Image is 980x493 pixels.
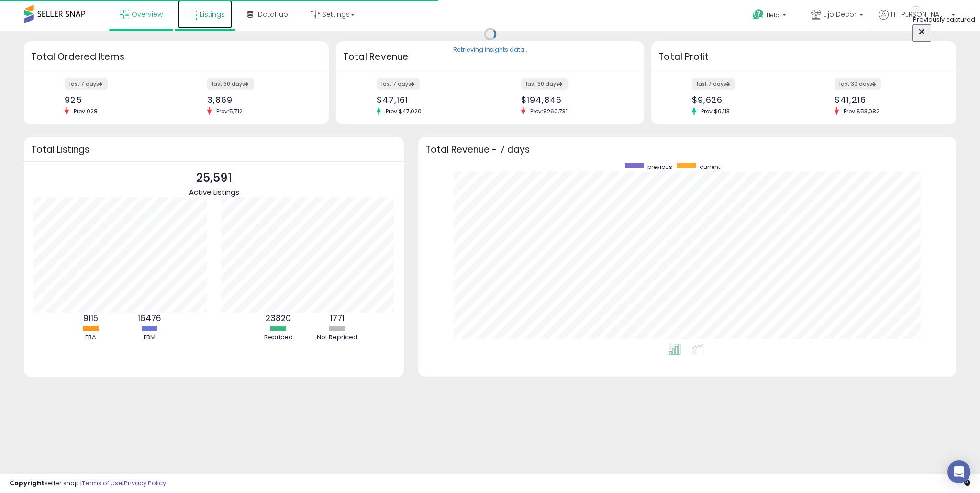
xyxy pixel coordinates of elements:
[189,169,239,187] p: 25,591
[692,95,797,105] div: $9,626
[207,95,312,105] div: 3,869
[453,46,527,55] div: Retrieving insights data..
[700,163,720,171] span: current
[824,10,857,19] span: Lijo Decor
[207,78,254,90] label: last 30 days
[138,313,161,324] b: 16476
[309,333,366,342] div: Not Repriced
[65,78,108,90] label: last 7 days
[83,313,98,324] b: 9115
[425,146,949,153] h3: Total Revenue - 7 days
[692,78,735,90] label: last 7 days
[891,10,948,19] span: Hi [PERSON_NAME]
[879,10,955,31] a: Hi [PERSON_NAME]
[521,95,627,105] div: $194,846
[767,11,780,19] span: Help
[752,9,764,21] i: Get Help
[745,1,796,31] a: Help
[647,163,672,171] span: previous
[200,10,225,19] span: Listings
[521,78,568,90] label: last 30 days
[31,146,397,153] h3: Total Listings
[250,333,307,342] div: Repriced
[696,107,735,115] span: Prev: $9,113
[835,95,939,105] div: $41,216
[525,107,572,115] span: Prev: $260,731
[839,107,884,115] span: Prev: $53,082
[62,333,120,342] div: FBA
[189,187,239,197] span: Active Listings
[377,95,483,105] div: $47,161
[266,313,291,324] b: 23820
[835,78,881,90] label: last 30 days
[212,107,247,115] span: Prev: 5,712
[377,78,420,90] label: last 7 days
[31,50,322,64] h3: Total Ordered Items
[132,10,163,19] span: Overview
[381,107,426,115] span: Prev: $47,020
[65,95,169,105] div: 925
[69,107,102,115] span: Prev: 928
[947,460,970,483] div: Open Intercom Messenger
[658,50,949,64] h3: Total Profit
[343,50,637,64] h3: Total Revenue
[121,333,178,342] div: FBM
[330,313,345,324] b: 1771
[258,10,288,19] span: DataHub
